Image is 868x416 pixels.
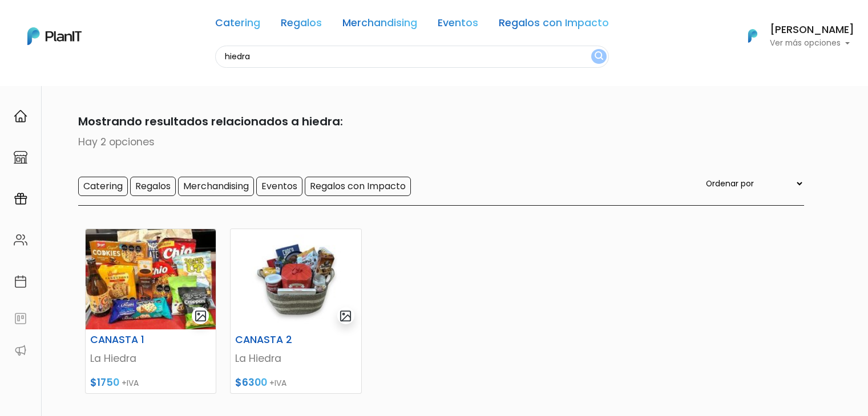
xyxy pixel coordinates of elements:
[14,233,27,247] img: people-662611757002400ad9ed0e3c099ab2801c6687ba6c219adb57efc949bc21e19d.svg
[235,376,267,389] span: $6300
[122,377,139,389] span: +IVA
[64,113,804,130] p: Mostrando resultados relacionados a hiedra:
[27,27,82,45] img: PlanIt Logo
[194,309,207,323] img: gallery-light
[14,312,27,325] img: feedback-78b5a0c8f98aac82b08bfc38622c3050aee476f2c9584af64705fc4e61158814.svg
[740,23,765,48] img: PlanIt Logo
[215,18,260,32] a: Catering
[130,177,176,196] input: Regalos
[230,229,361,394] a: gallery-light CANASTA 2 La Hiedra $6300 +IVA
[438,18,478,32] a: Eventos
[83,334,173,346] h6: CANASTA 1
[78,177,128,196] input: Catering
[733,21,854,51] button: PlanIt Logo [PERSON_NAME] Ver más opciones
[14,150,27,164] img: marketplace-4ceaa7011d94191e9ded77b95e3339b90024bf715f7c57f8cf31f2d8c509eaba.svg
[14,109,27,123] img: home-e721727adea9d79c4d83392d1f703f7f8bce08238fde08b1acbfd93340b81755.svg
[235,351,356,366] p: La Hiedra
[14,275,27,288] img: calendar-87d922413cdce8b2cf7b7f5f62616a5cf9e4887200fb71536465627b3292af00.svg
[14,192,27,206] img: campaigns-02234683943229c281be62815700db0a1741e53638e28bf9629b52c665b00959.svg
[269,377,286,389] span: +IVA
[228,334,318,346] h6: CANASTA 2
[85,229,216,394] a: gallery-light CANASTA 1 La Hiedra $1750 +IVA
[770,39,854,47] p: Ver más opciones
[90,376,119,389] span: $1750
[342,18,417,32] a: Merchandising
[499,18,609,32] a: Regalos con Impacto
[256,177,302,196] input: Eventos
[305,177,411,196] input: Regalos con Impacto
[215,46,609,68] input: Buscá regalos, desayunos, y más
[770,25,854,35] h6: [PERSON_NAME]
[14,344,27,357] img: partners-52edf745621dab592f3b2c58e3bca9d71375a7ef29c3b500c9f145b62cc070d4.svg
[231,229,361,329] img: thumb_2000___2000-Photoroom__86_.jpg
[339,309,352,323] img: gallery-light
[64,134,804,149] p: Hay 2 opciones
[178,177,254,196] input: Merchandising
[595,51,603,62] img: search_button-432b6d5273f82d61273b3651a40e1bd1b912527efae98b1b7a1b2c0702e16a8d.svg
[86,229,216,329] img: thumb_WhatsApp_Image_2025-10-08_at_19.33.14.jpeg
[281,18,322,32] a: Regalos
[90,351,211,366] p: La Hiedra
